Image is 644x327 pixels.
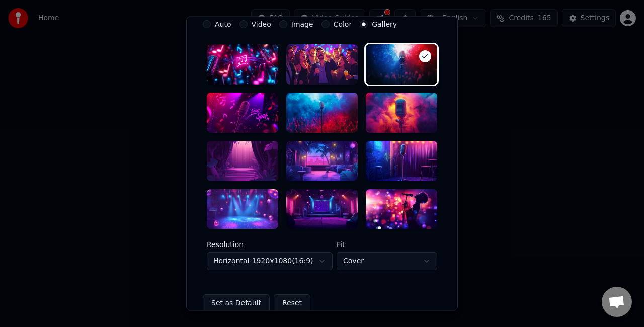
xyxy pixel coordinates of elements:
label: Image [291,21,313,28]
label: Auto [215,21,231,28]
label: Video [252,21,271,28]
label: Color [334,21,352,28]
button: Set as Default [203,295,270,313]
div: VideoCustomize Karaoke Video: Use Image, Video, or Color [203,20,441,321]
label: Fit [337,241,437,249]
button: Reset [274,295,310,313]
label: Resolution [207,241,333,249]
label: Gallery [372,21,397,28]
